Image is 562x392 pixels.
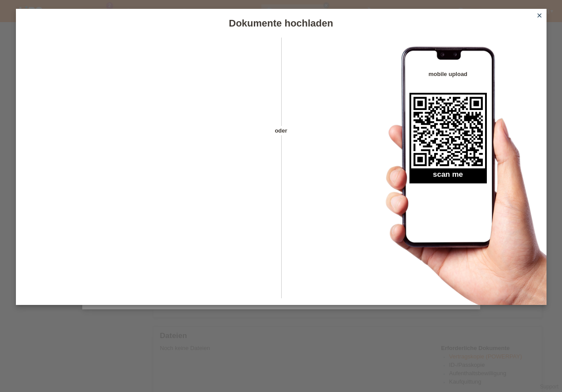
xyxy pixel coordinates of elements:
span: oder [266,126,297,135]
iframe: Upload [29,60,266,281]
h1: Dokumente hochladen [16,18,547,29]
i: close [536,12,543,19]
h2: scan me [409,170,487,183]
a: close [534,11,545,21]
h4: mobile upload [409,71,487,77]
